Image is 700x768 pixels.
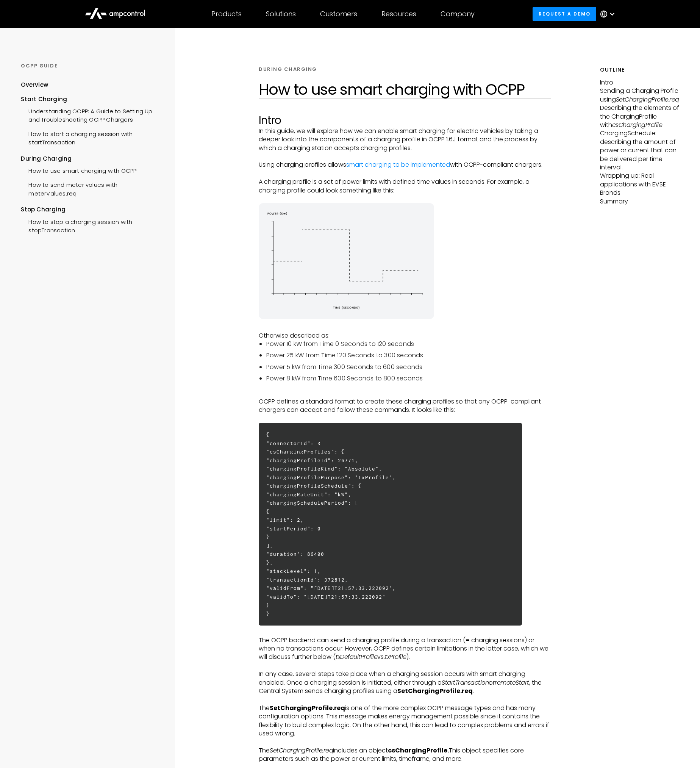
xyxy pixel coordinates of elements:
[259,636,551,662] p: The OCPP backend can send a charging profile during a transaction (= charging sessions) or when n...
[266,340,551,348] li: Power 10 kW from Time 0 Seconds to 120 seconds
[441,10,475,18] div: Company
[266,351,551,360] li: Power 25 kW from Time 120 Seconds to 300 seconds
[259,178,551,195] p: A charging profile is a set of power limits with defined time values in seconds. For example, a c...
[266,374,551,383] li: Power 8 kW from Time 600 Seconds to 800 seconds
[259,161,551,169] p: Using charging profiles allows with OCPP-compliant chargers.
[259,169,551,178] p: ‍
[600,129,679,172] p: ChargingSchedule: describing the amount of power or current that can be delivered per time interval.
[270,704,345,712] strong: SetChargingProfile.req
[388,746,449,755] strong: csChargingProfile.
[211,10,242,18] div: Products
[259,80,551,99] h1: How to use smart charging with OCPP
[21,163,136,177] a: How to use smart charging with OCPP
[21,81,48,89] div: Overview
[600,197,679,206] p: Summary
[21,155,161,163] div: During Charging
[21,81,48,95] a: Overview
[600,78,679,87] p: Intro
[21,214,161,237] a: How to stop a charging session with stopTransaction
[600,66,679,74] h5: Outline
[259,323,551,331] p: ‍
[495,678,529,687] em: remoteStart
[259,203,434,319] img: energy diagram
[259,415,551,423] p: ‍
[21,103,161,126] a: Understanding OCPP: A Guide to Setting Up and Troubleshooting OCPP Chargers
[259,423,522,626] h6: { "connectorId": 3 "csChargingProfiles": { "chargingProfileId": 26771, "chargingProfileKind": "Ab...
[21,205,161,214] div: Stop Charging
[259,662,551,670] p: ‍
[259,195,551,203] p: ‍
[385,652,406,661] em: txProfile
[381,10,416,18] div: Resources
[616,95,679,104] em: SetChargingProfile.req
[336,652,377,661] em: txDefaultProfile
[259,627,551,636] p: ‍
[21,177,161,200] a: How to send meter values with meterValues.req
[259,332,551,340] p: Otherwise described as:
[21,63,161,69] div: OCPP GUIDE
[266,10,296,18] div: Solutions
[259,696,551,704] p: ‍
[259,746,551,763] p: The includes an object This object specifies core parameters such as the power or current limits,...
[600,87,679,104] p: Sending a Charging Profile using
[259,397,551,415] p: OCPP defines a standard format to create these charging profiles so that any OCPP-compliant charg...
[21,95,161,103] div: Start Charging
[442,678,489,687] em: StartTransaction
[259,738,551,746] p: ‍
[259,670,551,695] p: In any case, several steps take place when a charging session occurs with smart charging enabled....
[259,114,551,127] h2: Intro
[270,746,333,755] em: SetChargingProfile.req
[259,152,551,161] p: ‍
[259,704,551,738] p: The is one of the more complex OCPP message types and has many configuration options. This messag...
[533,7,596,21] a: Request a demo
[612,120,662,129] em: csChargingProfile
[346,160,450,169] a: smart charging to be implemented
[320,10,357,18] div: Customers
[259,66,317,73] div: DURING CHARGING
[259,127,551,152] p: In this guide, we will explore how we can enable smart charging for electric vehicles by taking a...
[21,126,161,149] a: How to start a charging session with startTransaction
[397,687,473,695] strong: SetChargingProfile.req
[259,389,551,397] p: ‍
[600,172,679,197] p: Wrapping up: Real applications with EVSE Brands
[600,104,679,129] p: Describing the elements of the ChargingProfile with
[266,363,551,371] li: Power 5 kW from Time 300 Seconds to 600 seconds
